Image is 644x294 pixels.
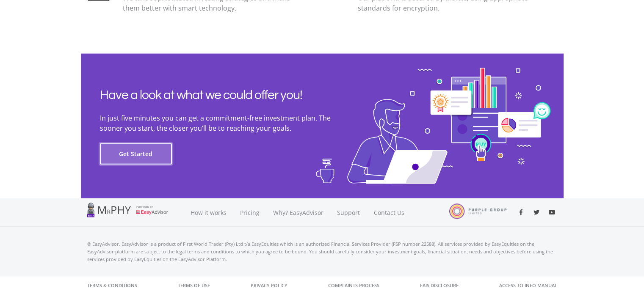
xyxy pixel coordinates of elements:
[367,198,412,227] a: Contact Us
[330,198,367,227] a: Support
[100,143,172,165] button: Get Started
[100,88,354,103] h2: Have a look at what we could offer you!
[184,198,233,227] a: How it works
[233,198,266,227] a: Pricing
[87,240,557,263] p: © EasyAdvisor. EasyAdvisor is a product of First World Trader (Pty) Ltd t/a EasyEquities which is...
[266,198,330,227] a: Why? EasyAdvisor
[100,113,354,133] p: In just five minutes you can get a commitment-free investment plan. The sooner you start, the clo...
